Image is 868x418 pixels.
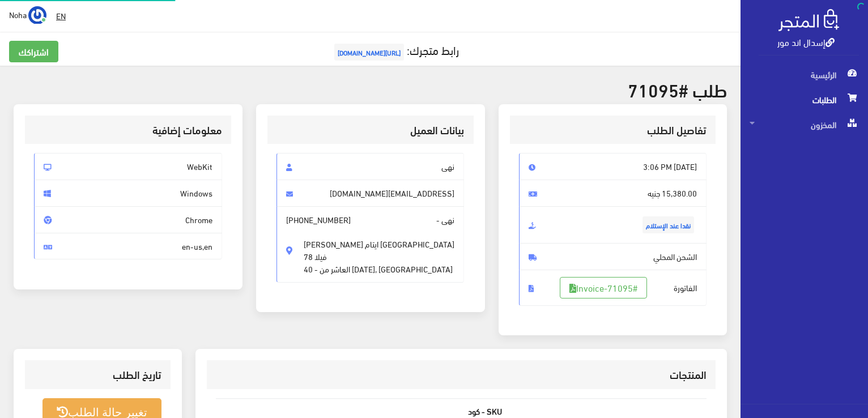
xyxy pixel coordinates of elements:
[741,87,868,112] a: الطلبات
[519,180,707,207] span: 15,380.00 جنيه
[519,153,707,180] span: [DATE] 3:06 PM
[34,125,222,135] h3: معلومات إضافية
[9,7,27,22] span: Noha
[216,369,707,380] h3: المنتجات
[276,180,465,207] span: [EMAIL_ADDRESS][DOMAIN_NAME]
[778,9,839,31] img: .
[52,6,70,26] a: EN
[304,226,454,275] span: [PERSON_NAME] ايتام [GEOGRAPHIC_DATA] فيلا 78 40 - العاشر من [DATE], [GEOGRAPHIC_DATA]
[34,153,222,180] span: WebKit
[334,44,404,61] span: [URL][DOMAIN_NAME]
[519,125,707,135] h3: تفاصيل الطلب
[34,233,222,260] span: en-us,en
[9,6,46,24] a: ... Noha
[741,62,868,87] a: الرئيسية
[643,216,694,233] span: نقدا عند الإستلام
[560,277,647,298] a: #Invoice-71095
[14,79,727,99] h2: طلب #71095
[750,62,859,87] span: الرئيسية
[519,243,707,270] span: الشحن المحلي
[750,112,859,137] span: المخزون
[56,8,66,23] u: EN
[28,6,46,24] img: ...
[331,39,459,60] a: رابط متجرك:[URL][DOMAIN_NAME]
[276,206,465,283] span: نهى -
[34,369,161,380] h3: تاريخ الطلب
[14,340,57,383] iframe: Drift Widget Chat Controller
[750,87,859,112] span: الطلبات
[34,206,222,233] span: Chrome
[9,41,58,62] a: اشتراكك
[286,214,351,226] span: [PHONE_NUMBER]
[777,33,835,50] a: إسدال اند مور
[34,180,222,207] span: Windows
[276,153,465,180] span: نهى
[741,112,868,137] a: المخزون
[276,125,465,135] h3: بيانات العميل
[519,270,707,306] span: الفاتورة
